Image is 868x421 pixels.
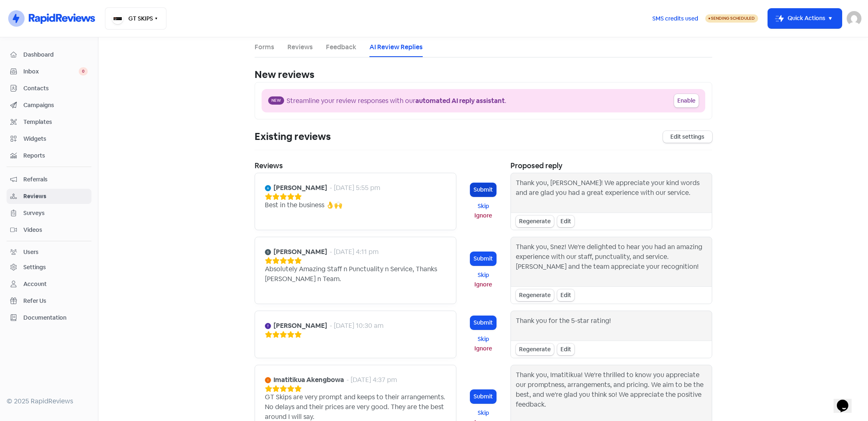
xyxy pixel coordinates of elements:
[7,277,91,292] a: Account
[23,248,39,256] div: Users
[7,310,91,325] a: Documentation
[23,101,88,110] span: Campaigns
[470,334,496,344] button: Skip
[7,396,91,406] div: © 2025 RapidReviews
[470,252,496,265] button: Submit
[265,249,271,255] img: Avatar
[470,201,496,211] button: Skip
[516,178,707,208] div: Thank you, [PERSON_NAME]! We appreciate your kind words and are glad you had a great experience w...
[265,323,271,329] img: Avatar
[516,215,554,227] div: Regenerate
[834,388,860,413] iframe: chat widget
[7,293,91,309] a: Refer Us
[674,94,699,108] button: Enable
[23,263,46,272] div: Settings
[255,67,712,82] div: New reviews
[652,14,698,23] span: SMS credits used
[273,183,327,193] b: [PERSON_NAME]
[510,160,712,171] div: Proposed reply
[273,247,327,257] b: [PERSON_NAME]
[7,189,91,204] a: Reviews
[516,242,707,281] div: Thank you, Snez! We're delighted to hear you had an amazing experience with our staff, punctualit...
[705,14,758,23] a: Sending Scheduled
[23,226,88,234] span: Videos
[369,42,423,52] a: AI Review Replies
[415,96,505,105] b: automated AI reply assistant
[273,321,327,331] b: [PERSON_NAME]
[470,344,496,353] button: Ignore
[23,84,88,93] span: Contacts
[7,81,91,96] a: Contacts
[255,160,456,171] div: Reviews
[23,280,47,288] div: Account
[287,96,506,106] div: Streamline your review responses with our .
[516,316,611,336] div: Thank you for the 5-star rating!
[7,245,91,260] a: Users
[23,135,88,143] span: Widgets
[268,96,284,105] span: New
[346,375,397,385] div: - [DATE] 4:37 pm
[23,192,88,201] span: Reviews
[23,175,88,184] span: Referrals
[287,42,313,52] a: Reviews
[7,114,91,130] a: Templates
[265,377,271,383] img: Avatar
[7,148,91,163] a: Reports
[7,172,91,187] a: Referrals
[330,183,380,193] div: - [DATE] 5:55 pm
[105,7,166,30] button: GT SKIPS
[265,264,446,284] div: Absolutely Amazing Staff n Punctuality n Service, Thanks [PERSON_NAME] n Team.
[847,11,861,26] img: User
[79,67,88,76] span: 0
[23,67,79,76] span: Inbox
[7,47,91,62] a: Dashboard
[265,185,271,191] img: Avatar
[516,343,554,355] div: Regenerate
[470,183,496,197] button: Submit
[711,16,755,21] span: Sending Scheduled
[23,297,88,305] span: Refer Us
[557,215,574,227] div: Edit
[470,211,496,220] button: Ignore
[557,343,574,355] div: Edit
[470,316,496,329] button: Submit
[663,131,712,143] a: Edit settings
[7,64,91,79] a: Inbox 0
[23,209,88,217] span: Surveys
[255,42,274,52] a: Forms
[7,206,91,221] a: Surveys
[326,42,356,52] a: Feedback
[23,313,88,322] span: Documentation
[330,247,378,257] div: - [DATE] 4:11 pm
[7,131,91,146] a: Widgets
[265,200,342,210] div: Best in the business 👌🙌
[768,9,842,28] button: Quick Actions
[273,375,344,385] b: Imatitikua Akengbowa
[330,321,383,331] div: - [DATE] 10:30 am
[645,14,705,22] a: SMS credits used
[516,289,554,301] div: Regenerate
[255,129,331,144] div: Existing reviews
[470,270,496,280] button: Skip
[470,390,496,403] button: Submit
[7,222,91,238] a: Videos
[23,118,88,126] span: Templates
[470,408,496,418] button: Skip
[23,50,88,59] span: Dashboard
[7,98,91,113] a: Campaigns
[470,280,496,289] button: Ignore
[23,151,88,160] span: Reports
[7,260,91,275] a: Settings
[557,289,574,301] div: Edit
